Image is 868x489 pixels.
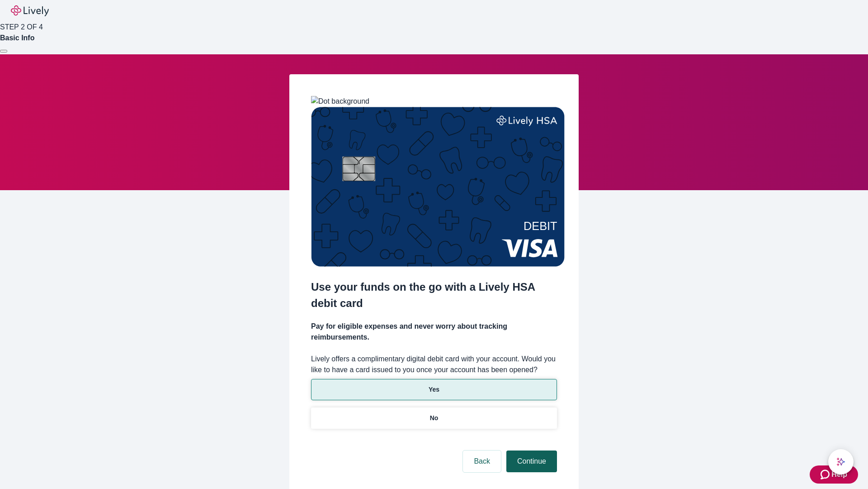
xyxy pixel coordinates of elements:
label: Lively offers a complimentary digital debit card with your account. Would you like to have a card... [311,354,557,375]
button: Zendesk support iconHelp [810,465,858,484]
span: Help [831,469,847,480]
button: Continue [506,451,557,472]
img: Lively [11,5,49,16]
svg: Lively AI Assistant [836,457,845,466]
p: No [430,413,439,423]
h4: Pay for eligible expenses and never worry about tracking reimbursements. [311,321,557,343]
h2: Use your funds on the go with a Lively HSA debit card [311,279,557,312]
img: Debit card [311,107,565,267]
svg: Zendesk support icon [821,469,831,480]
button: Yes [311,379,557,400]
button: No [311,407,557,429]
button: chat [828,449,854,475]
p: Yes [429,385,439,394]
button: Back [463,451,501,472]
img: Dot background [311,96,369,107]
